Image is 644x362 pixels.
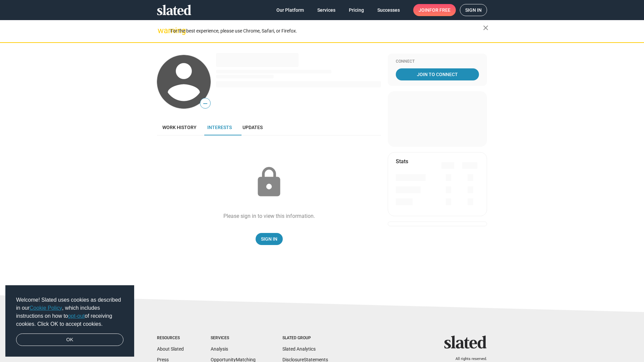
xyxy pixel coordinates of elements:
span: Interests [207,125,232,130]
div: Connect [396,59,479,64]
a: dismiss cookie message [16,334,123,346]
a: opt-out [68,313,85,319]
span: Join [419,4,450,16]
a: Work history [157,119,202,135]
div: cookieconsent [5,285,134,357]
div: Slated Group [282,336,328,341]
a: Joinfor free [413,4,456,16]
span: Sign in [465,4,482,16]
span: for free [429,4,450,16]
span: Pricing [349,4,364,16]
a: Successes [372,4,405,16]
span: Welcome! Slated uses cookies as described in our , which includes instructions on how to of recei... [16,296,123,328]
span: Our Platform [276,4,304,16]
div: Resources [157,336,184,341]
span: Sign In [261,233,277,245]
div: Please sign in to view this information. [223,213,315,220]
mat-icon: warning [158,26,166,35]
mat-icon: close [482,24,490,32]
a: Pricing [343,4,369,16]
span: Join To Connect [397,68,478,80]
span: — [200,99,210,108]
span: Work history [162,125,197,130]
div: Services [211,336,256,341]
a: Our Platform [271,4,309,16]
a: Interests [202,119,237,135]
a: Join To Connect [396,68,479,80]
div: For the best experience, please use Chrome, Safari, or Firefox. [170,26,483,36]
span: Services [317,4,335,16]
mat-card-title: Stats [396,158,408,165]
a: Updates [237,119,268,135]
a: Cookie Policy [30,305,62,311]
a: Analysis [211,346,228,352]
a: About Slated [157,346,184,352]
a: Sign in [460,4,487,16]
a: Services [312,4,341,16]
span: Updates [243,125,263,130]
a: Slated Analytics [282,346,316,352]
span: Successes [377,4,400,16]
a: Sign In [256,233,283,245]
mat-icon: lock [252,166,286,199]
